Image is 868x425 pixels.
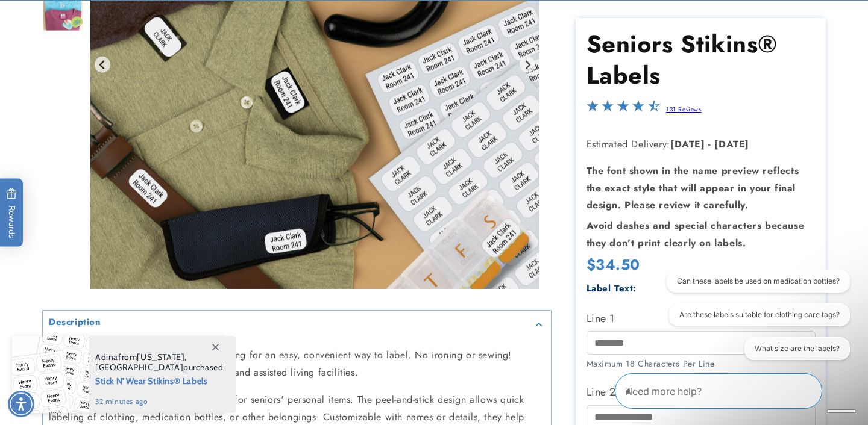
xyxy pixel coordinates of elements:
[652,270,856,371] iframe: Gorgias live chat conversation starters
[95,373,224,388] span: Stick N' Wear Stikins® Labels
[95,57,111,73] button: Previous slide
[49,317,101,329] h2: Description
[615,368,856,413] iframe: Gorgias Floating Chat
[520,57,536,73] button: Next slide
[6,188,17,238] span: Rewards
[10,329,153,365] iframe: Sign Up via Text for Offers
[8,391,34,417] div: Accessibility Menu
[670,137,705,151] strong: [DATE]
[587,309,816,328] label: Line 1
[666,105,702,114] a: 131 Reviews - open in a new tab
[587,358,816,370] div: Maximum 18 Characters Per Line
[587,104,660,117] span: 4.3-star overall rating
[714,137,749,151] strong: [DATE]
[95,362,183,373] span: [GEOGRAPHIC_DATA]
[587,219,805,250] strong: Avoid dashes and special characters because they don’t print clearly on labels.
[587,29,816,92] h1: Seniors Stikins® Labels
[95,396,224,407] span: 32 minutes ago
[95,352,224,373] span: from , purchased
[587,282,637,295] label: Label Text:
[137,352,184,362] span: [US_STATE]
[708,137,711,151] strong: -
[587,382,816,402] label: Line 2
[587,136,816,154] p: Estimated Delivery:
[587,164,799,212] strong: The font shown in the name preview reflects the exact style that will appear in your final design...
[49,347,545,382] p: These labels stick to the of clothing for an easy, convenient way to label. No ironing or sewing!...
[43,311,551,338] summary: Description
[587,254,641,275] span: $34.50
